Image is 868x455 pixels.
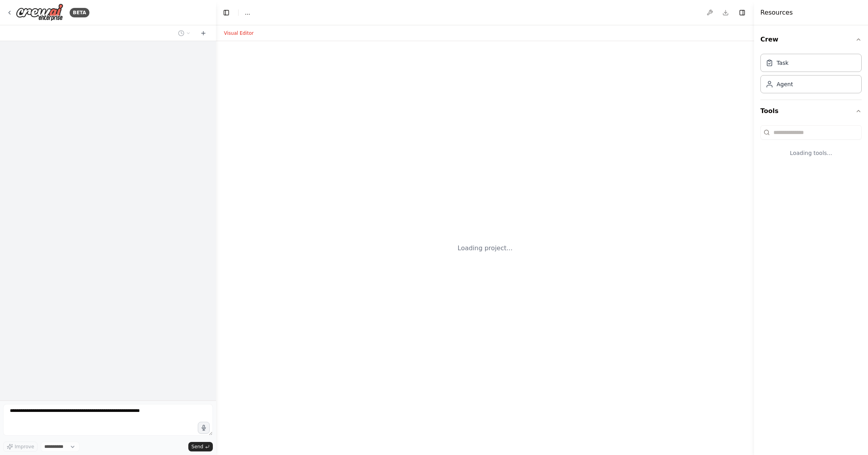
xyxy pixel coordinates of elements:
[191,444,203,450] span: Send
[245,9,250,17] span: ...
[16,4,63,21] img: Logo
[188,442,213,451] button: Send
[3,442,38,452] button: Improve
[70,8,89,17] div: BETA
[175,28,194,38] button: Switch to previous chat
[245,9,250,17] nav: breadcrumb
[760,122,862,170] div: Tools
[760,51,862,100] div: Crew
[15,444,34,450] span: Improve
[458,244,513,253] div: Loading project...
[777,80,793,88] div: Agent
[760,28,862,51] button: Crew
[197,28,210,38] button: Start a new chat
[760,143,862,163] div: Loading tools...
[760,8,793,17] h4: Resources
[777,59,788,67] div: Task
[760,100,862,122] button: Tools
[219,28,258,38] button: Visual Editor
[221,7,232,18] button: Hide left sidebar
[737,7,748,18] button: Hide right sidebar
[198,422,210,434] button: Click to speak your automation idea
